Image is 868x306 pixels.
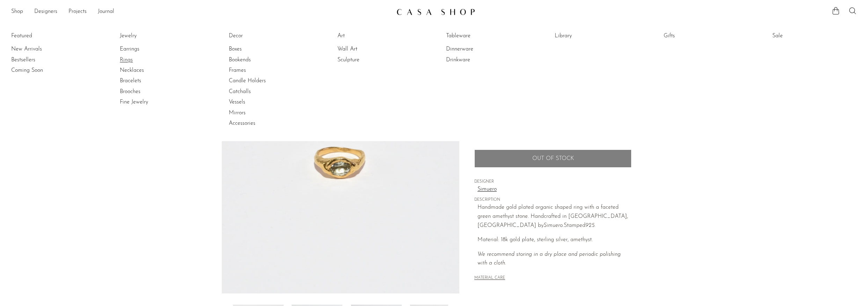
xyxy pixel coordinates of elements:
a: Bookends [229,56,281,64]
a: Frames [229,67,281,74]
a: Wall Art [337,45,390,53]
span: DESIGNER [474,179,632,185]
ul: Featured [11,44,64,76]
button: Add to cart [474,150,632,168]
a: Necklaces [120,67,172,74]
span: Out of stock [532,155,574,162]
p: Material: 18k gold plate, sterling silver, amethyst. [477,236,632,245]
a: Jewelry [120,32,172,40]
a: Boxes [229,45,281,53]
img: Faro Ring [222,32,460,293]
a: Drinkware [446,56,498,64]
ul: Gifts [664,31,716,44]
i: We recommend storing in a dry place and periodic polishing with a cloth. [477,252,621,266]
ul: Tableware [446,31,498,65]
a: Sale [772,32,825,40]
ul: Library [555,31,607,44]
a: New Arrivals [11,45,64,53]
ul: Jewelry [120,31,172,108]
a: Catchalls [229,88,281,95]
a: Accessories [229,120,281,127]
em: 925. [585,223,596,228]
a: Simuero [477,185,632,194]
ul: Sale [772,31,825,44]
p: Handmade gold plated organic shaped ring with a faceted green amethyst stone. Handcrafted in [GEO... [477,203,632,230]
a: Brooches [120,88,172,95]
a: Mirrors [229,109,281,117]
a: Coming Soon [11,67,64,74]
ul: NEW HEADER MENU [11,6,391,18]
a: Sculpture [337,56,390,64]
button: MATERIAL CARE [474,276,505,281]
a: Journal [98,7,114,16]
a: Rings [120,56,172,64]
em: Simuero. [544,223,564,228]
a: Art [337,32,390,40]
ul: Art [337,31,390,65]
a: Dinnerware [446,45,498,53]
a: Earrings [120,45,172,53]
a: Bestsellers [11,56,64,64]
a: Fine Jewelry [120,98,172,106]
a: Decor [229,32,281,40]
a: Projects [68,7,87,16]
a: Tableware [446,32,498,40]
a: Candle Holders [229,77,281,85]
span: DESCRIPTION [474,197,632,203]
a: Designers [34,7,57,16]
a: Vessels [229,98,281,106]
a: Shop [11,7,23,16]
a: Bracelets [120,77,172,85]
a: Library [555,32,607,40]
ul: Decor [229,31,281,129]
nav: Desktop navigation [11,6,391,18]
a: Gifts [664,32,716,40]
